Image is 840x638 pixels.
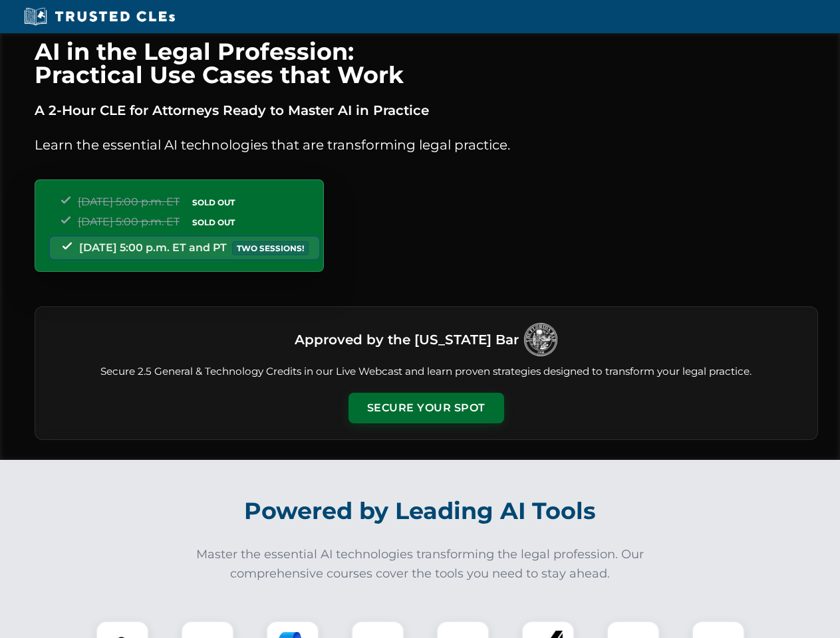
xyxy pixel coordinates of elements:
h1: AI in the Legal Profession: Practical Use Cases that Work [35,40,818,86]
img: Trusted CLEs [20,7,179,27]
p: A 2-Hour CLE for Attorneys Ready to Master AI in Practice [35,100,818,121]
p: Secure 2.5 General & Technology Credits in our Live Webcast and learn proven strategies designed ... [51,364,801,379]
span: SOLD OUT [188,195,239,209]
h3: Approved by the [US_STATE] Bar [295,328,519,352]
span: SOLD OUT [188,215,239,229]
p: Master the essential AI technologies transforming the legal profession. Our comprehensive courses... [188,545,653,584]
button: Secure Your Spot [349,393,504,423]
h2: Powered by Leading AI Tools [52,488,789,534]
p: Learn the essential AI technologies that are transforming legal practice. [35,134,818,156]
span: [DATE] 5:00 p.m. ET [78,215,180,228]
img: Logo [524,323,557,356]
span: [DATE] 5:00 p.m. ET [78,195,180,208]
